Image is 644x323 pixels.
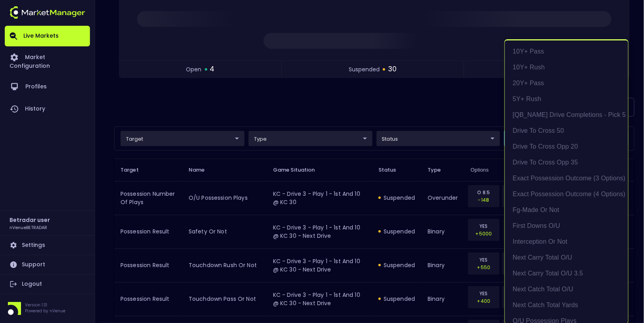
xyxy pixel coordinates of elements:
[505,250,628,266] li: Next Carry Total O/U
[505,266,628,281] li: Next Carry Total O/U 3.5
[505,281,628,297] li: Next Catch Total O/U
[505,297,628,313] li: Next Catch Total Yards
[505,75,628,91] li: 20Y+ Pass
[505,107,628,123] li: [QB_NAME] Drive Completions - Pick 5
[505,123,628,139] li: Drive to Cross 50
[505,44,628,59] li: 10Y+ Pass
[505,234,628,250] li: interception or not
[505,91,628,107] li: 5Y+ Rush
[505,170,628,186] li: exact possession outcome (3 options)
[505,186,628,202] li: exact possession outcome (4 options)
[505,59,628,75] li: 10Y+ Rush
[505,155,628,170] li: Drive to Cross Opp 35
[505,218,628,234] li: First Downs O/U
[505,139,628,155] li: Drive to Cross Opp 20
[505,202,628,218] li: fg-made or not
